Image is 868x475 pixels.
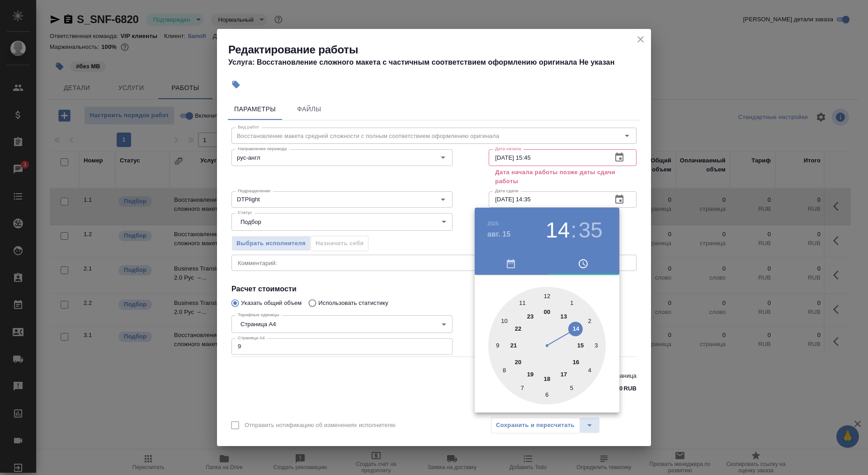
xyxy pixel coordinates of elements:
[487,229,510,240] button: авг. 15
[487,221,499,226] button: 2025
[579,218,603,243] button: 35
[571,218,576,243] h3: :
[546,218,570,243] button: 14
